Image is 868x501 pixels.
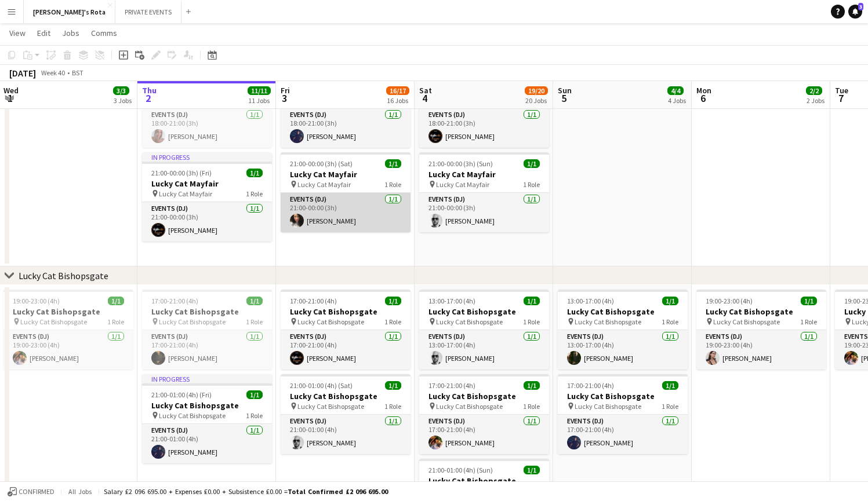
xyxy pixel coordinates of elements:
[24,1,115,23] button: [PERSON_NAME]'s Rota
[567,297,614,305] span: 13:00-17:00 (4h)
[428,381,475,390] span: 17:00-21:00 (4h)
[662,381,678,390] span: 1/1
[667,86,684,95] span: 4/4
[91,28,117,38] span: Comms
[107,317,124,326] span: 1 Role
[807,96,825,105] div: 2 Jobs
[384,402,401,411] span: 1 Role
[72,68,83,77] div: BST
[524,466,540,474] span: 1/1
[142,374,272,383] div: In progress
[523,180,540,189] span: 1 Role
[19,488,55,496] span: Confirmed
[281,108,411,148] app-card-role: Events (DJ)1/118:00-21:00 (3h)[PERSON_NAME]
[297,317,364,326] span: Lucky Cat Bishopsgate
[419,374,549,454] app-job-card: 17:00-21:00 (4h)1/1Lucky Cat Bishopsgate Lucky Cat Bishopsgate1 RoleEvents (DJ)1/117:00-21:00 (4h...
[281,85,290,96] span: Fri
[281,374,411,454] app-job-card: 21:00-01:00 (4h) (Sat)1/1Lucky Cat Bishopsgate Lucky Cat Bishopsgate1 RoleEvents (DJ)1/121:00-01:...
[800,317,817,326] span: 1 Role
[3,290,133,370] div: 19:00-23:00 (4h)1/1Lucky Cat Bishopsgate Lucky Cat Bishopsgate1 RoleEvents (DJ)1/119:00-23:00 (4h...
[281,415,411,454] app-card-role: Events (DJ)1/121:00-01:00 (4h)[PERSON_NAME]
[662,317,678,326] span: 1 Role
[385,297,401,305] span: 1/1
[142,290,272,370] div: 17:00-21:00 (4h)1/1Lucky Cat Bishopsgate Lucky Cat Bishopsgate1 RoleEvents (DJ)1/117:00-21:00 (4h...
[142,108,272,148] app-card-role: Events (DJ)1/118:00-21:00 (3h)[PERSON_NAME]
[246,169,263,177] span: 1/1
[279,92,290,105] span: 3
[695,92,711,105] span: 6
[248,86,271,95] span: 11/11
[86,25,122,41] a: Comms
[419,108,549,148] app-card-role: Events (DJ)1/118:00-21:00 (3h)[PERSON_NAME]
[696,330,826,370] app-card-role: Events (DJ)1/119:00-23:00 (4h)[PERSON_NAME]
[281,193,411,232] app-card-role: Events (DJ)1/121:00-00:00 (3h)[PERSON_NAME]
[66,487,94,496] span: All jobs
[428,297,475,305] span: 13:00-17:00 (4h)
[297,402,364,411] span: Lucky Cat Bishopsgate
[5,25,30,41] a: View
[419,152,549,232] div: 21:00-00:00 (3h) (Sun)1/1Lucky Cat Mayfair Lucky Cat Mayfair1 RoleEvents (DJ)1/121:00-00:00 (3h)[...
[419,330,549,370] app-card-role: Events (DJ)1/113:00-17:00 (4h)[PERSON_NAME]
[3,85,19,96] span: Wed
[159,317,226,326] span: Lucky Cat Bishopsgate
[246,390,263,399] span: 1/1
[142,374,272,463] app-job-card: In progress21:00-01:00 (4h) (Fri)1/1Lucky Cat Bishopsgate Lucky Cat Bishopsgate1 RoleEvents (DJ)1...
[419,169,549,180] h3: Lucky Cat Mayfair
[290,159,353,168] span: 21:00-00:00 (3h) (Sat)
[246,317,263,326] span: 1 Role
[142,152,272,242] app-job-card: In progress21:00-00:00 (3h) (Fri)1/1Lucky Cat Mayfair Lucky Cat Mayfair1 RoleEvents (DJ)1/121:00-...
[436,180,489,189] span: Lucky Cat Mayfair
[151,297,198,305] span: 17:00-21:00 (4h)
[558,374,688,454] app-job-card: 17:00-21:00 (4h)1/1Lucky Cat Bishopsgate Lucky Cat Bishopsgate1 RoleEvents (DJ)1/117:00-21:00 (4h...
[419,306,549,317] h3: Lucky Cat Bishopsgate
[384,180,401,189] span: 1 Role
[281,169,411,180] h3: Lucky Cat Mayfair
[696,290,826,370] div: 19:00-23:00 (4h)1/1Lucky Cat Bishopsgate Lucky Cat Bishopsgate1 RoleEvents (DJ)1/119:00-23:00 (4h...
[3,330,133,370] app-card-role: Events (DJ)1/119:00-23:00 (4h)[PERSON_NAME]
[37,28,50,38] span: Edit
[801,297,817,305] span: 1/1
[419,290,549,370] app-job-card: 13:00-17:00 (4h)1/1Lucky Cat Bishopsgate Lucky Cat Bishopsgate1 RoleEvents (DJ)1/113:00-17:00 (4h...
[387,96,409,105] div: 16 Jobs
[248,96,270,105] div: 11 Jobs
[281,391,411,401] h3: Lucky Cat Bishopsgate
[281,330,411,370] app-card-role: Events (DJ)1/117:00-21:00 (4h)[PERSON_NAME]
[281,152,411,232] app-job-card: 21:00-00:00 (3h) (Sat)1/1Lucky Cat Mayfair Lucky Cat Mayfair1 RoleEvents (DJ)1/121:00-00:00 (3h)[...
[108,297,124,305] span: 1/1
[662,402,678,411] span: 1 Role
[142,152,272,162] div: In progress
[558,290,688,370] div: 13:00-17:00 (4h)1/1Lucky Cat Bishopsgate Lucky Cat Bishopsgate1 RoleEvents (DJ)1/113:00-17:00 (4h...
[706,297,753,305] span: 19:00-23:00 (4h)
[142,424,272,463] app-card-role: Events (DJ)1/121:00-01:00 (4h)[PERSON_NAME]
[38,68,67,77] span: Week 40
[558,306,688,317] h3: Lucky Cat Bishopsgate
[575,402,641,411] span: Lucky Cat Bishopsgate
[288,487,388,496] span: Total Confirmed £2 096 695.00
[713,317,780,326] span: Lucky Cat Bishopsgate
[159,411,226,420] span: Lucky Cat Bishopsgate
[806,86,822,95] span: 2/2
[696,85,711,96] span: Mon
[142,85,157,96] span: Thu
[567,381,614,390] span: 17:00-21:00 (4h)
[140,92,157,105] span: 2
[419,391,549,401] h3: Lucky Cat Bishopsgate
[556,92,572,105] span: 5
[115,1,181,23] button: PRIVATE EVENTS
[246,189,263,198] span: 1 Role
[9,28,26,38] span: View
[428,159,493,168] span: 21:00-00:00 (3h) (Sun)
[297,180,351,189] span: Lucky Cat Mayfair
[290,297,337,305] span: 17:00-21:00 (4h)
[848,5,862,19] a: 3
[419,415,549,454] app-card-role: Events (DJ)1/117:00-21:00 (4h)[PERSON_NAME]
[281,306,411,317] h3: Lucky Cat Bishopsgate
[142,306,272,317] h3: Lucky Cat Bishopsgate
[436,317,503,326] span: Lucky Cat Bishopsgate
[151,169,212,177] span: 21:00-00:00 (3h) (Fri)
[159,189,212,198] span: Lucky Cat Mayfair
